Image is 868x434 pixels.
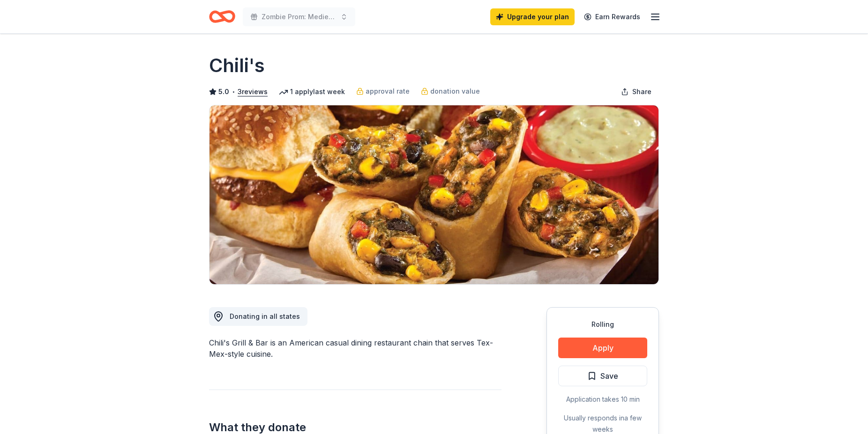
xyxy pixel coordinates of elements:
span: Zombie Prom: Medieval [262,11,337,22]
span: Share [632,86,651,97]
div: Rolling [558,319,647,330]
button: Apply [558,338,647,358]
img: Image for Chili's [210,105,658,284]
button: Share [614,82,659,101]
h1: Chili's [209,52,265,79]
a: Earn Rewards [578,8,646,25]
a: approval rate [356,86,410,97]
span: • [232,88,235,96]
span: Donating in all states [230,312,300,320]
a: Upgrade your plan [490,8,575,25]
span: donation value [430,86,480,97]
button: 3reviews [238,86,268,97]
span: 5.0 [218,86,229,97]
div: Chili's Grill & Bar is an American casual dining restaurant chain that serves Tex-Mex-style cuisine. [209,337,501,360]
button: Save [558,366,647,386]
span: Save [600,370,618,382]
span: approval rate [366,86,410,97]
a: Home [209,6,235,28]
a: donation value [421,86,480,97]
div: 1 apply last week [279,86,345,97]
button: Zombie Prom: Medieval [243,7,355,26]
div: Application takes 10 min [558,394,647,405]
